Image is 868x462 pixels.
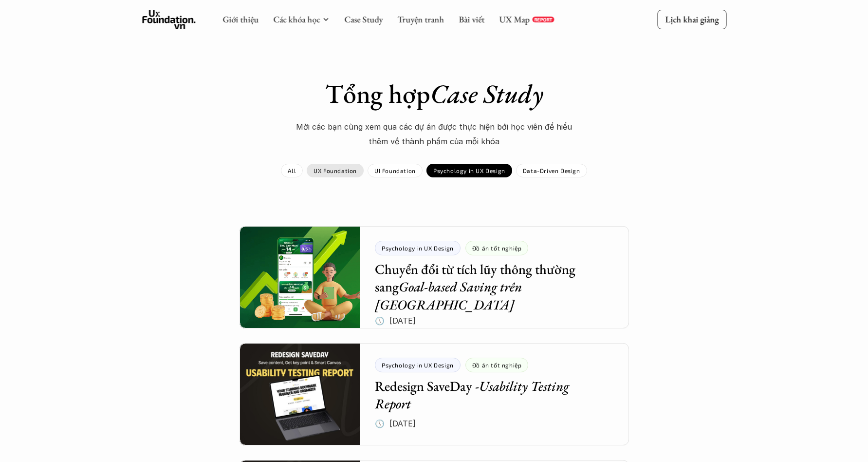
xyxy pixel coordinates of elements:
a: UI Foundation [368,164,423,177]
p: Mời các bạn cùng xem qua các dự án được thực hiện bới học viên để hiểu thêm về thành phẩm của mỗi... [288,119,580,149]
a: Psychology in UX DesignĐồ án tốt nghiệpRedesign SaveDay -Usability Testing Report🕔 [DATE] [240,343,629,445]
a: Psychology in UX DesignĐồ án tốt nghiệpChuyển đổi từ tích lũy thông thường sangGoal-based Saving ... [240,226,629,328]
a: Lịch khai giảng [657,10,726,29]
p: All [288,167,296,174]
a: Các khóa học [273,14,320,25]
a: Bài viết [459,14,484,25]
a: Giới thiệu [222,14,259,25]
h1: Tổng hợp [264,78,605,110]
em: Case Study [430,77,543,111]
a: UX Map [499,14,530,25]
a: Psychology in UX Design [426,164,512,177]
p: UX Foundation [314,167,357,174]
a: Case Study [344,14,383,25]
p: Data-Driven Design [523,167,580,174]
p: REPORT [534,17,552,22]
a: All [281,164,303,177]
a: Truyện tranh [397,14,444,25]
a: REPORT [532,17,554,22]
a: Data-Driven Design [516,164,587,177]
a: UX Foundation [307,164,364,177]
p: Lịch khai giảng [665,14,719,25]
p: Psychology in UX Design [433,167,505,174]
p: UI Foundation [374,167,416,174]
